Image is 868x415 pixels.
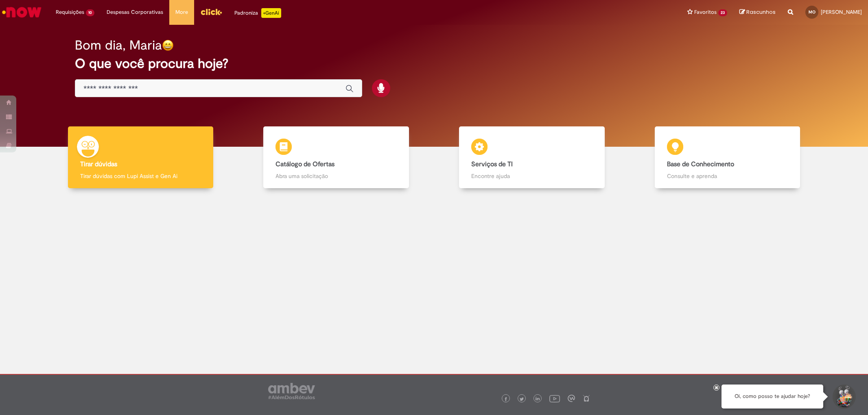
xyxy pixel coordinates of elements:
span: 10 [86,9,94,16]
span: Rascunhos [746,8,776,16]
span: More [175,8,188,16]
div: Oi, como posso te ajudar hoje? [722,385,823,408]
img: click_logo_yellow_360x200.png [200,6,222,18]
img: logo_footer_linkedin.png [536,397,540,402]
button: Iniciar Conversa de Suporte [831,385,856,409]
a: Rascunhos [739,9,776,16]
img: logo_footer_naosei.png [583,395,590,402]
b: Serviços de TI [471,160,513,168]
b: Tirar dúvidas [80,160,117,168]
a: Tirar dúvidas Tirar dúvidas com Lupi Assist e Gen Ai [43,126,238,189]
b: Catálogo de Ofertas [275,160,335,168]
img: logo_footer_facebook.png [504,397,508,401]
img: logo_footer_youtube.png [549,393,560,404]
img: ServiceNow [1,4,43,20]
a: Catálogo de Ofertas Abra uma solicitação [238,126,434,189]
h2: Bom dia, Maria [75,38,162,52]
p: Abra uma solicitação [275,172,396,180]
p: +GenAi [261,8,281,18]
span: 23 [718,9,727,16]
a: Serviços de TI Encontre ajuda [434,126,630,189]
div: Padroniza [234,8,281,18]
img: logo_footer_ambev_rotulo_gray.png [268,383,315,399]
h2: O que você procura hoje? [75,56,793,71]
b: Base de Conhecimento [667,160,734,168]
p: Encontre ajuda [471,172,592,180]
img: logo_footer_twitter.png [520,397,524,401]
span: Favoritos [694,8,717,16]
img: happy-face.png [162,39,174,51]
a: Base de Conhecimento Consulte e aprenda [630,126,825,189]
span: MO [809,9,816,15]
span: Despesas Corporativas [107,8,163,16]
p: Consulte e aprenda [667,172,788,180]
span: Requisições [56,8,84,16]
img: logo_footer_workplace.png [568,395,575,402]
p: Tirar dúvidas com Lupi Assist e Gen Ai [80,172,201,180]
span: [PERSON_NAME] [821,9,862,15]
